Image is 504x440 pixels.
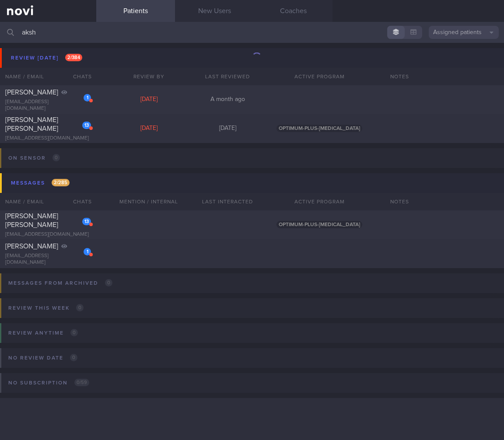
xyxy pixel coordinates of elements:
span: [PERSON_NAME] [5,243,58,250]
span: 0 [70,329,78,336]
span: [PERSON_NAME] [PERSON_NAME] [5,213,58,228]
div: On sensor [6,152,62,164]
div: Review this week [6,302,86,314]
div: [EMAIL_ADDRESS][DOMAIN_NAME] [5,99,91,112]
span: OPTIMUM-PLUS-[MEDICAL_DATA] [276,125,362,132]
div: [DATE] [109,125,188,133]
div: Review By [109,68,188,85]
div: [DATE] [109,96,188,104]
div: Active Program [267,68,372,85]
div: Notes [385,68,504,85]
div: A month ago [188,96,267,104]
div: Chats [61,68,96,85]
span: OPTIMUM-PLUS-[MEDICAL_DATA] [276,221,362,228]
div: Last Reviewed [188,68,267,85]
div: Review anytime [6,327,80,339]
span: 0 [70,354,77,361]
span: [PERSON_NAME] [PERSON_NAME] [5,116,58,132]
div: 13 [82,122,91,129]
span: [PERSON_NAME] [5,89,58,96]
div: [EMAIL_ADDRESS][DOMAIN_NAME] [5,135,91,142]
div: 1 [84,248,91,255]
span: 0 [52,154,60,161]
div: No review date [6,352,80,364]
div: Review [DATE] [9,52,84,64]
div: No subscription [6,377,91,389]
span: 2 / 384 [65,54,82,61]
span: 0 [105,279,112,286]
div: [EMAIL_ADDRESS][DOMAIN_NAME] [5,253,91,266]
div: Chats [61,193,96,210]
span: 0 / 59 [74,379,89,386]
button: Assigned patients [429,26,499,39]
div: Messages [9,177,72,189]
div: Last Interacted [188,193,267,210]
div: [DATE] [188,125,267,133]
div: Mention / Internal [109,193,188,210]
div: 13 [82,218,91,225]
div: [EMAIL_ADDRESS][DOMAIN_NAME] [5,231,91,238]
div: Notes [385,193,504,210]
span: 0 [76,304,84,311]
div: Messages from Archived [6,277,115,289]
div: 1 [84,94,91,101]
span: 2 / 285 [52,179,70,186]
div: Active Program [267,193,372,210]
